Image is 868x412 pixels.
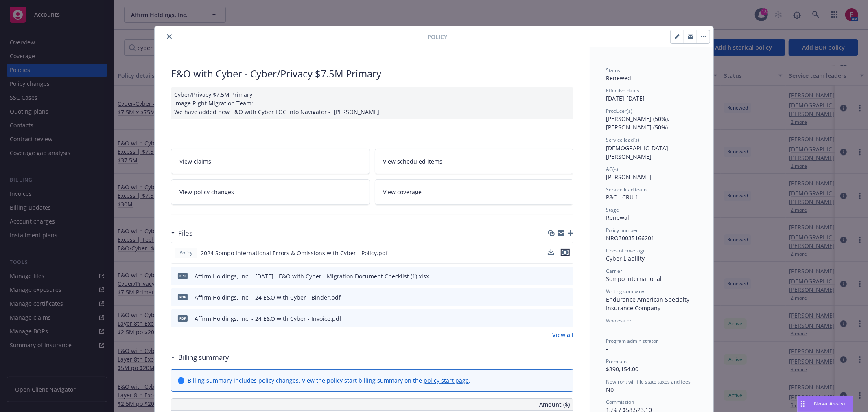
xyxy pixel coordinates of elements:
button: download file [550,272,556,281]
span: Producer(s) [606,107,632,114]
span: Sompo International [606,275,662,283]
div: Files [171,228,192,239]
span: View claims [179,157,211,166]
a: policy start page [424,377,469,384]
div: [DATE] - [DATE] [606,87,697,103]
button: preview file [563,293,570,302]
span: Status [606,67,620,74]
button: download file [550,314,556,323]
span: Cyber Liability [606,254,645,262]
span: Policy number [606,227,638,234]
span: Stage [606,206,619,213]
div: Affirm Holdings, Inc. - [DATE] - E&O with Cyber - Migration Document Checklist (1).xlsx [195,272,429,281]
div: Affirm Holdings, Inc. - 24 E&O with Cyber - Binder.pdf [195,293,341,302]
span: Lines of coverage [606,247,646,254]
span: Program administrator [606,337,658,344]
span: No [606,386,614,393]
button: close [164,32,174,42]
span: NRO30035166201 [606,234,654,242]
span: [PERSON_NAME] [606,173,652,181]
span: View scheduled items [383,157,443,166]
button: preview file [561,249,570,256]
span: Nova Assist [814,400,846,407]
span: Newfront will file state taxes and fees [606,378,691,385]
span: Wholesaler [606,317,632,324]
span: pdf [178,315,188,321]
span: Premium [606,358,627,365]
span: Amount ($) [539,400,570,409]
span: Renewal [606,214,629,221]
div: Drag to move [798,396,808,412]
h3: Files [178,228,192,239]
span: AC(s) [606,166,618,173]
div: Affirm Holdings, Inc. - 24 E&O with Cyber - Invoice.pdf [195,314,341,323]
div: E&O with Cyber - Cyber/Privacy $7.5M Primary [171,67,573,81]
button: download file [548,249,554,255]
button: preview file [561,249,570,257]
div: Billing summary includes policy changes. View the policy start billing summary on the . [188,376,470,385]
span: View policy changes [179,188,234,196]
a: View policy changes [171,179,370,205]
h3: Billing summary [178,352,229,363]
span: Writing company [606,288,644,295]
span: [PERSON_NAME] (50%), [PERSON_NAME] (50%) [606,115,671,131]
span: - [606,324,608,332]
span: Service lead(s) [606,136,639,143]
span: pdf [178,294,188,300]
span: Carrier [606,267,622,274]
span: Service lead team [606,186,647,193]
a: View all [552,331,573,339]
button: Nova Assist [797,396,853,412]
button: download file [548,249,554,257]
span: 2024 Sompo International Errors & Omissions with Cyber - Policy.pdf [201,249,388,257]
span: P&C - CRU 1 [606,193,638,201]
span: View coverage [383,188,422,196]
div: Cyber/Privacy $7.5M Primary Image Right Migration Team: We have added new E&O with Cyber LOC into... [171,87,573,119]
span: [DEMOGRAPHIC_DATA][PERSON_NAME] [606,144,668,160]
a: View claims [171,149,370,174]
span: Renewed [606,74,631,82]
div: Billing summary [171,352,229,363]
span: Effective dates [606,87,639,94]
span: Commission [606,399,634,405]
span: Endurance American Specialty Insurance Company [606,296,691,312]
span: $390,154.00 [606,365,638,373]
a: View scheduled items [375,149,574,174]
button: preview file [563,314,570,323]
button: download file [550,293,556,302]
a: View coverage [375,179,574,205]
span: - [606,345,608,353]
span: xlsx [178,273,188,279]
button: preview file [563,272,570,281]
span: Policy [427,33,447,41]
span: Policy [178,249,194,256]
